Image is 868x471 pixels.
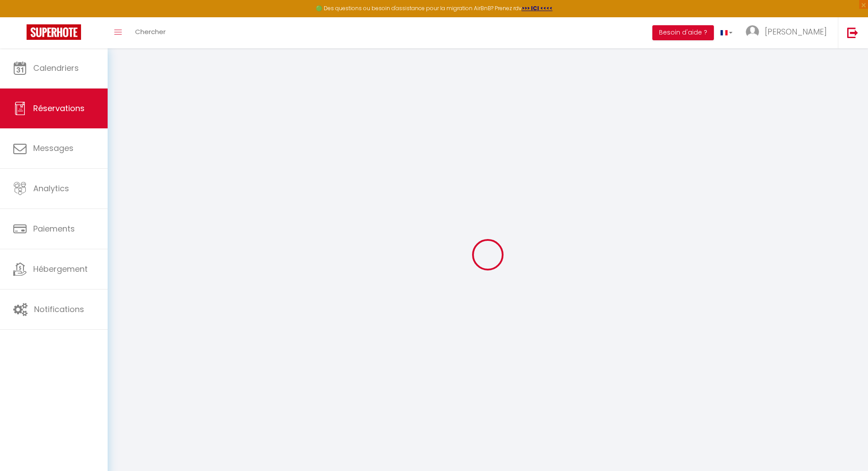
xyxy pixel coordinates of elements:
span: Chercher [135,27,166,36]
a: >>> ICI <<<< [522,4,553,12]
img: ... [746,25,759,39]
span: Réservations [33,103,85,114]
span: Hébergement [33,263,88,274]
span: Analytics [33,183,69,194]
img: logout [847,27,858,38]
a: ... [PERSON_NAME] [739,17,838,48]
img: Super Booking [27,24,81,40]
a: Chercher [128,17,172,48]
span: [PERSON_NAME] [765,26,827,37]
span: Paiements [33,223,75,234]
span: Messages [33,143,74,154]
span: Notifications [34,304,84,315]
button: Besoin d'aide ? [652,25,714,40]
span: Calendriers [33,62,79,73]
